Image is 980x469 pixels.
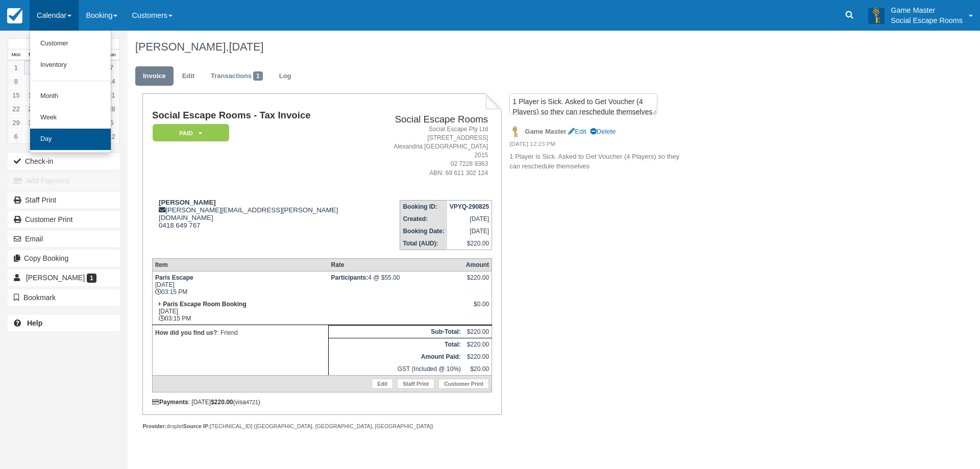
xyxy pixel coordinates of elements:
[463,351,492,363] td: $220.00
[246,399,258,405] small: 4721
[447,225,492,237] td: [DATE]
[466,301,489,316] div: $0.00
[30,31,111,153] ul: Calendar
[24,88,40,102] a: 16
[175,66,202,86] a: Edit
[331,274,369,281] strong: Participants
[24,61,40,75] a: 2
[891,15,963,26] p: Social Escape Rooms
[400,213,447,225] th: Created:
[8,153,120,169] button: Check-in
[8,102,24,116] a: 22
[8,231,120,247] button: Email
[590,128,616,135] a: Delete
[104,61,119,75] a: 7
[438,379,489,389] a: Customer Print
[104,102,119,116] a: 28
[152,399,188,406] strong: Payments
[447,237,492,250] td: $220.00
[450,203,489,210] strong: VPYQ-290825
[30,86,111,107] a: Month
[8,211,120,228] a: Customer Print
[329,363,463,376] td: GST (Included @ 10%)
[568,128,586,135] a: Edit
[329,325,463,338] th: Sub-Total:
[382,114,488,125] h2: Social Escape Rooms
[868,7,885,23] img: A3
[8,75,24,88] a: 8
[152,271,328,298] td: [DATE] 03:15 PM
[155,328,326,338] p: : Friend
[329,351,463,363] th: Amount Paid:
[8,269,120,286] a: [PERSON_NAME] 1
[104,50,119,61] th: Sun
[155,274,193,281] strong: Paris Escape
[152,399,492,406] div: : [DATE] (visa )
[135,66,174,86] a: Invoice
[400,225,447,237] th: Booking Date:
[211,399,233,406] strong: $220.00
[104,88,119,102] a: 21
[24,50,40,61] th: Tue
[8,116,24,130] a: 29
[30,107,111,129] a: Week
[163,301,246,308] strong: Paris Escape Room Booking
[152,110,378,121] h1: Social Escape Rooms - Tax Invoice
[159,199,216,206] strong: [PERSON_NAME]
[8,172,120,189] button: Add Payment
[400,200,447,213] th: Booking ID:
[104,116,119,130] a: 5
[26,274,85,282] span: [PERSON_NAME]
[8,88,24,102] a: 15
[24,116,40,130] a: 30
[463,363,492,376] td: $20.00
[463,258,492,271] th: Amount
[27,319,42,327] b: Help
[152,199,378,229] div: [PERSON_NAME][EMAIL_ADDRESS][PERSON_NAME][DOMAIN_NAME] 0418 649 767
[203,66,271,86] a: Transactions1
[372,379,393,389] a: Edit
[329,271,463,298] td: 4 @ $55.00
[8,61,24,75] a: 1
[8,289,120,306] button: Bookmark
[135,41,855,53] h1: [PERSON_NAME],
[447,213,492,225] td: [DATE]
[253,71,263,81] span: 1
[329,338,463,351] th: Total:
[104,130,119,143] a: 12
[8,315,120,331] a: Help
[104,75,119,88] a: 14
[30,55,111,76] a: Inventory
[272,66,299,86] a: Log
[382,125,488,178] address: Social Escape Pty Ltd [STREET_ADDRESS] Alexandria [GEOGRAPHIC_DATA] 2015 02 7228 9363 ABN: 69 611...
[463,338,492,351] td: $220.00
[142,423,501,430] div: droplet [TECHNICAL_ID] ([GEOGRAPHIC_DATA], [GEOGRAPHIC_DATA], [GEOGRAPHIC_DATA])
[183,423,210,429] strong: Source IP:
[8,50,24,61] th: Mon
[509,152,681,171] p: 1 Player is Sick. Asked to Get Voucher (4 Players) so they can reschedule themselves
[8,130,24,143] a: 6
[891,5,963,15] p: Game Master
[87,274,96,283] span: 1
[463,325,492,338] td: $220.00
[153,124,229,142] em: Paid
[152,124,226,142] a: Paid
[155,329,217,336] strong: How did you find us?
[142,423,166,429] strong: Provider:
[152,298,328,325] td: [DATE] 03:15 PM
[525,128,566,135] strong: Game Master
[329,258,463,271] th: Rate
[509,140,681,151] em: [DATE] 12:23 PM
[400,237,447,250] th: Total (AUD):
[229,40,263,53] span: [DATE]
[397,379,434,389] a: Staff Print
[24,130,40,143] a: 7
[24,102,40,116] a: 23
[8,192,120,208] a: Staff Print
[30,129,111,150] a: Day
[466,274,489,289] div: $220.00
[24,75,40,88] a: 9
[152,258,328,271] th: Item
[7,8,22,23] img: checkfront-main-nav-mini-logo.png
[30,33,111,55] a: Customer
